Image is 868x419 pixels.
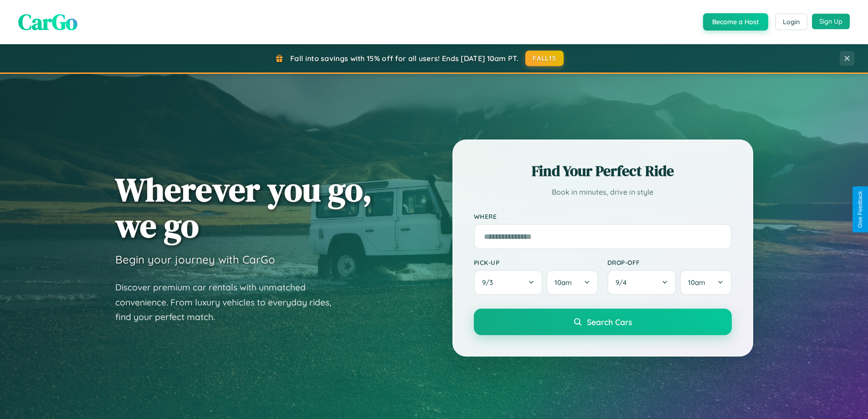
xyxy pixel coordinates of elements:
span: 9 / 4 [616,278,631,287]
button: FALL15 [525,51,564,66]
button: 10am [546,270,598,295]
button: Become a Host [703,13,768,31]
button: Login [775,14,807,30]
button: Search Cars [474,309,732,335]
h1: Wherever you go, we go [115,171,372,243]
h3: Begin your journey with CarGo [115,253,275,266]
label: Pick-up [474,259,598,266]
label: Drop-off [607,259,732,266]
span: Search Cars [587,317,632,327]
p: Book in minutes, drive in style [474,186,732,199]
span: CarGo [18,7,77,37]
button: 9/4 [607,270,677,295]
h2: Find Your Perfect Ride [474,161,732,181]
span: 9 / 3 [482,278,498,287]
span: 10am [555,278,572,287]
span: Fall into savings with 15% off for all users! Ends [DATE] 10am PT. [290,54,519,63]
label: Where [474,212,732,220]
button: 9/3 [474,270,543,295]
span: 10am [688,278,705,287]
div: Give Feedback [857,191,863,228]
button: 10am [680,270,731,295]
p: Discover premium car rentals with unmatched convenience. From luxury vehicles to everyday rides, ... [115,280,343,325]
button: Sign Up [812,14,850,29]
